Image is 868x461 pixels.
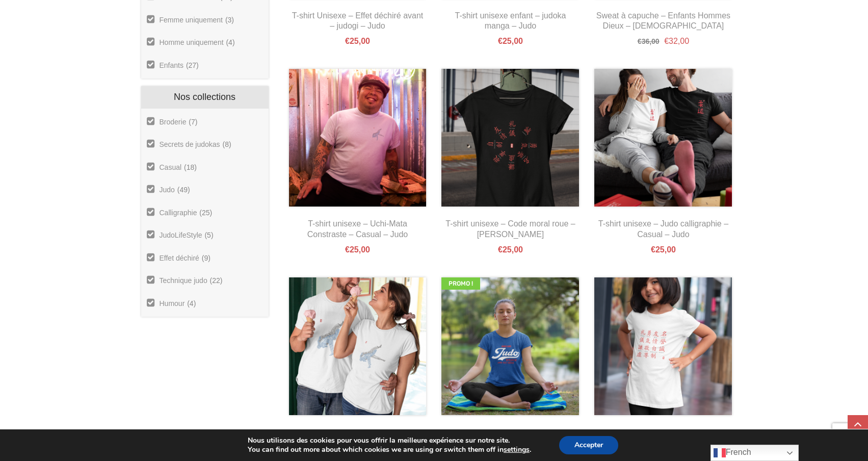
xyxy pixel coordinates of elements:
span: Promo ! [441,277,480,290]
span: Nos collections [174,92,235,102]
span: € [651,245,655,254]
span: (4) [226,38,234,47]
span: € [664,37,669,45]
bdi: 25,00 [498,245,523,254]
a: T-shirt unisexe enfant – Judo vintage – Judo [444,428,577,447]
a: Enfants [146,61,184,70]
button: Accepter [559,436,618,454]
span: (22) [210,276,223,285]
p: You can find out more about which cookies we are using or switch them off in . [248,445,531,454]
a: T-shirt unisexe enfant – code moral classique – Judo [600,428,727,447]
bdi: 25,00 [651,245,676,254]
a: Sweat à capuche – Enfants Hommes Dieux – [DEMOGRAPHIC_DATA] [596,11,730,31]
a: T-shirt unisexe – Uchi-Mata Constraste – Casual – Judo [307,219,408,239]
span: (4) [187,299,196,308]
a: Homme uniquement [146,38,224,47]
span: (25) [199,208,212,217]
bdi: 36,00 [638,37,660,45]
a: Humour [146,299,186,308]
span: € [498,245,503,254]
button: settings [504,445,530,454]
a: Judo [146,185,175,194]
a: T-shirt Unisexe – Effet déchiré avant – judogi – Judo [292,11,424,31]
span: (27) [186,61,199,70]
span: (49) [177,185,190,194]
span: € [345,37,350,45]
span: (9) [202,253,211,263]
a: Casual [146,163,182,172]
a: French [711,445,799,461]
a: Broderie [146,117,187,126]
bdi: 25,00 [345,37,370,45]
span: (18) [184,163,197,172]
bdi: 25,00 [345,245,370,254]
a: T-shirt unisexe – Code moral roue – [PERSON_NAME] [445,219,575,239]
a: Technique judo [146,276,208,285]
bdi: 32,00 [664,37,689,45]
span: € [345,245,350,254]
a: JudoLifeStyle [146,231,203,240]
span: (3) [225,15,234,24]
span: (5) [204,231,213,240]
span: € [638,37,642,45]
span: (8) [222,140,231,149]
img: fr [714,447,726,459]
a: Calligraphie [146,208,198,217]
span: € [498,37,503,45]
a: Secrets de judokas [146,140,221,149]
a: Effet déchiré [146,253,200,263]
a: T-shirt unisexe – Uchi-Mata Constraste – Judo [308,428,407,447]
a: Femme uniquement [146,15,224,24]
a: T-shirt unisexe – Judo calligraphie – Casual – Judo [598,219,728,239]
span: (7) [189,117,197,126]
p: Nous utilisons des cookies pour vous offrir la meilleure expérience sur notre site. [248,436,531,445]
bdi: 25,00 [498,37,523,45]
a: T-shirt unisexe enfant – judoka manga – Judo [455,11,566,31]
